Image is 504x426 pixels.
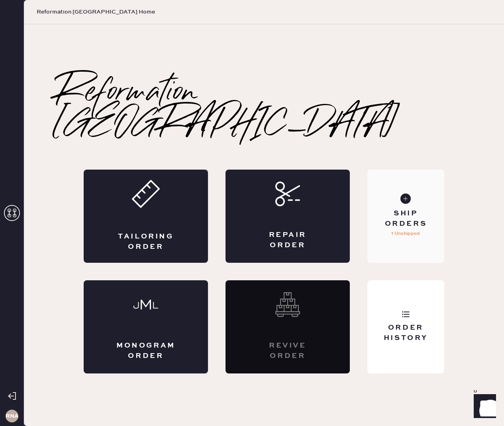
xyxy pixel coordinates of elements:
[257,341,318,361] div: Revive order
[116,232,176,252] div: Tailoring Order
[6,413,18,419] h3: RNA
[116,341,176,361] div: Monogram Order
[56,77,472,141] h2: Reformation [GEOGRAPHIC_DATA]
[466,390,500,424] iframe: Front Chat
[257,230,318,250] div: Repair Order
[374,209,438,229] div: Ship Orders
[37,8,155,16] span: Reformation [GEOGRAPHIC_DATA] Home
[374,323,438,343] div: Order History
[391,229,420,238] p: 1 Unshipped
[226,280,350,373] div: Interested? Contact us at care@hemster.co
